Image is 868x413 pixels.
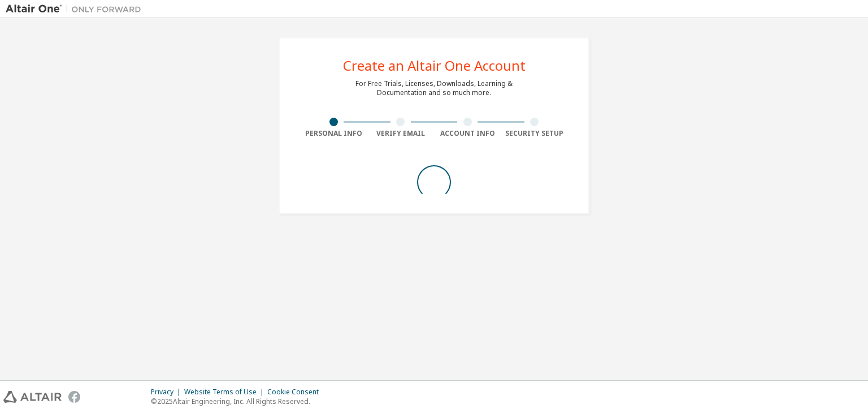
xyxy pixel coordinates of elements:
[343,59,526,72] div: Create an Altair One Account
[267,388,325,397] div: Cookie Consent
[367,129,435,138] div: Verify Email
[68,391,80,403] img: facebook.svg
[151,397,325,406] p: © 2025 Altair Engineering, Inc. All Rights Reserved.
[300,129,367,138] div: Personal Info
[3,391,62,403] img: altair_logo.svg
[434,129,501,138] div: Account Info
[184,388,267,397] div: Website Terms of Use
[501,129,568,138] div: Security Setup
[355,79,513,97] div: For Free Trials, Licenses, Downloads, Learning & Documentation and so much more.
[151,388,184,397] div: Privacy
[6,3,147,15] img: Altair One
